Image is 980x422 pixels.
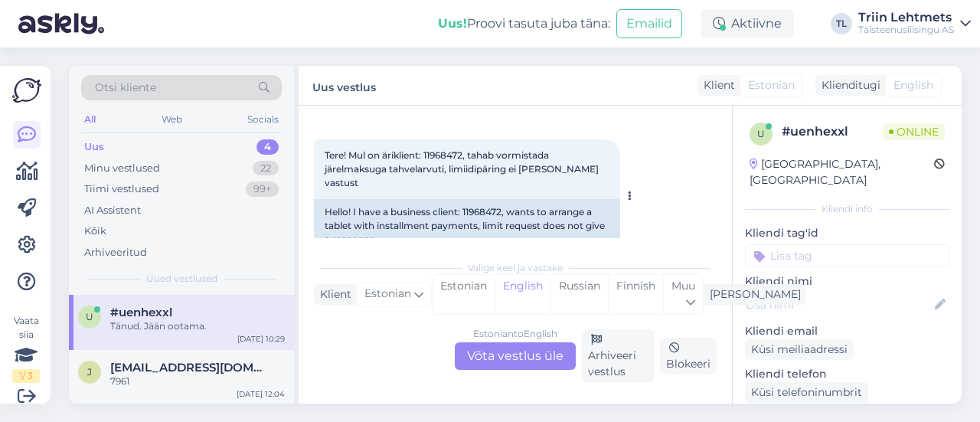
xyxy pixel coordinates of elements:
div: # uenhexxl [782,123,883,141]
div: Vaata siia [12,314,40,383]
div: Aktiivne [701,10,794,38]
div: English [495,275,550,314]
p: Kliendi nimi [745,273,949,290]
div: Klient [697,77,735,93]
a: Triin LehtmetsTäisteenusliisingu AS [858,11,971,36]
b: Uus! [438,16,467,31]
div: Estonian to English [473,327,557,341]
div: Täisteenusliisingu AS [858,24,954,36]
div: Proovi tasuta juba täna: [438,15,610,33]
div: 99+ [246,182,279,197]
input: Lisa tag [745,244,949,267]
span: Online [883,123,945,140]
span: u [86,311,93,322]
div: Web [158,110,185,129]
img: Askly Logo [12,78,41,103]
div: Kliendi info [745,202,949,216]
div: Hello! I have a business client: 11968472, wants to arrange a tablet with installment payments, l... [314,199,620,253]
div: 7961 [110,375,285,388]
span: #uenhexxl [110,306,172,319]
div: [PERSON_NAME] [704,286,801,303]
div: [DATE] 10:29 [237,333,285,345]
div: Kõik [84,224,106,239]
div: Valige keel ja vastake [314,261,717,275]
div: Socials [244,110,282,129]
span: j [87,366,92,378]
label: Uus vestlus [312,75,376,96]
span: Otsi kliente [95,80,156,96]
span: Muu [671,279,695,293]
span: Estonian [364,286,411,303]
div: [DATE] 12:04 [237,388,285,400]
span: u [757,128,765,139]
span: English [893,77,933,93]
span: jevgenija.miloserdova@tele2.com [110,361,269,375]
div: Estonian [433,275,495,314]
div: Klient [314,286,351,303]
div: 1 / 3 [12,369,40,383]
div: Küsi telefoninumbrit [745,382,868,403]
div: Küsi meiliaadressi [745,339,854,360]
div: Klienditugi [815,77,880,93]
div: Russian [550,275,608,314]
div: All [81,110,99,129]
div: Uus [84,139,104,155]
span: Tere! Mul on äriklient: 11968472, tahab vormistada järelmaksuga tahvelarvuti, limiidipäring ei [P... [325,149,601,188]
div: Arhiveeri vestlus [582,329,654,382]
div: Võta vestlus üle [455,342,576,370]
span: Estonian [748,77,795,93]
div: Arhiveeritud [84,245,147,260]
div: TL [831,13,852,34]
div: Tiimi vestlused [84,182,159,197]
p: Kliendi tag'id [745,225,949,241]
p: Kliendi email [745,323,949,339]
div: 4 [256,139,279,155]
input: Lisa nimi [746,296,932,313]
span: Uued vestlused [146,272,217,286]
div: 22 [253,161,279,176]
div: Minu vestlused [84,161,160,176]
div: Blokeeri [660,338,717,375]
div: [GEOGRAPHIC_DATA], [GEOGRAPHIC_DATA] [750,156,934,188]
div: Finnish [608,275,663,314]
button: Emailid [616,9,682,38]
div: Triin Lehtmets [858,11,954,24]
div: Tänud. Jään ootama. [110,319,285,333]
div: AI Assistent [84,203,141,218]
p: Kliendi telefon [745,366,949,382]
